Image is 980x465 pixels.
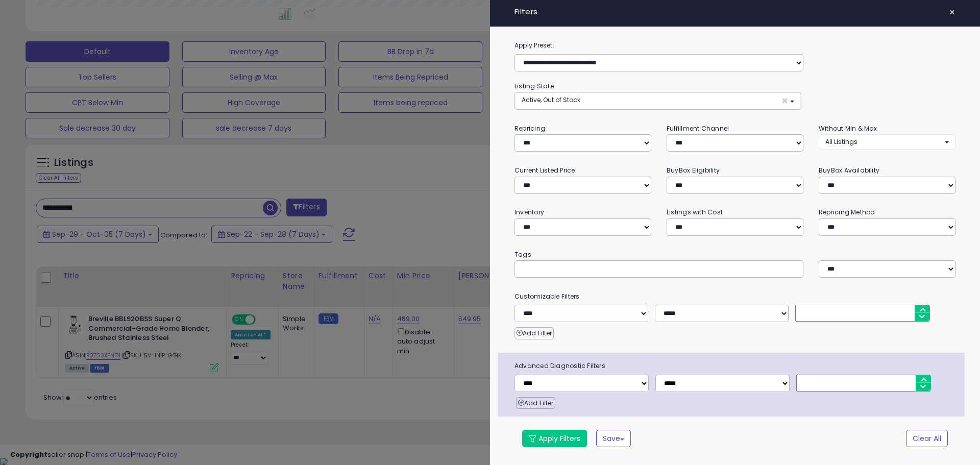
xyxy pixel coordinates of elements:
[667,124,729,133] small: Fulfillment Channel
[949,5,955,19] span: ×
[507,249,963,260] small: Tags
[819,124,877,133] small: Without Min & Max
[667,208,723,216] small: Listings with Cost
[945,5,960,19] button: ×
[522,95,580,104] span: Active, Out of Stock
[522,430,587,447] button: Apply Filters
[507,291,963,302] small: Customizable Filters
[596,430,631,447] button: Save
[514,327,554,339] button: Add Filter
[514,208,544,216] small: Inventory
[819,134,955,149] button: All Listings
[514,8,955,16] h4: Filters
[906,430,948,447] button: Clear All
[514,124,545,133] small: Repricing
[667,166,720,175] small: BuyBox Eligibility
[514,166,575,175] small: Current Listed Price
[516,397,555,409] button: Add Filter
[825,137,857,146] span: All Listings
[514,82,554,90] small: Listing State
[819,166,879,175] small: BuyBox Availability
[781,95,788,106] span: ×
[515,92,801,109] button: Active, Out of Stock ×
[507,360,965,372] span: Advanced Diagnostic Filters
[507,40,963,51] label: Apply Preset:
[819,208,875,216] small: Repricing Method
